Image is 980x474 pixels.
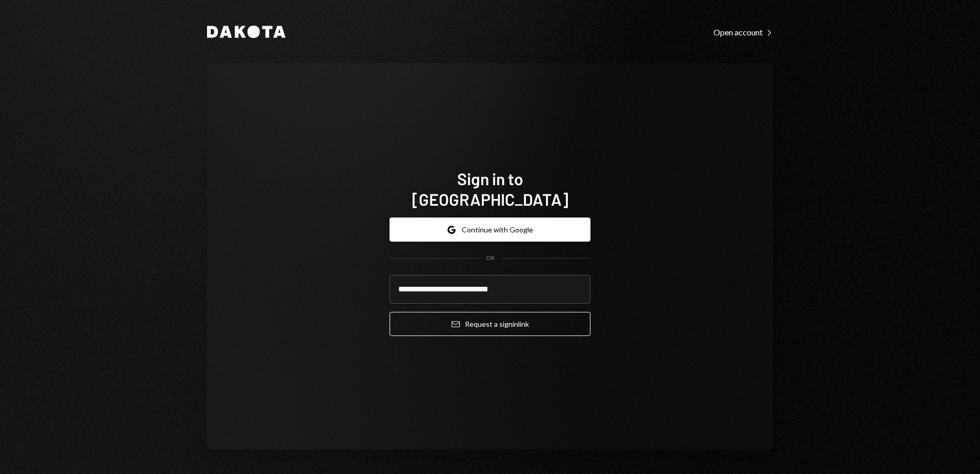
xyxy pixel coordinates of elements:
div: OR [486,254,495,263]
button: Continue with Google [390,218,590,242]
div: Open account [713,27,773,37]
h1: Sign in to [GEOGRAPHIC_DATA] [390,168,590,209]
button: Request a signinlink [390,312,590,336]
a: Open account [713,26,773,37]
